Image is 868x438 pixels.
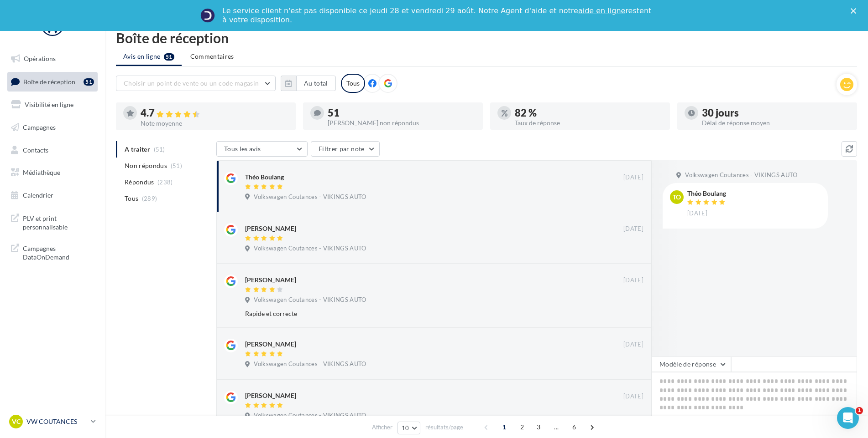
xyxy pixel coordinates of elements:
button: Modèle de réponse [652,357,731,372]
span: 10 [402,424,409,432]
span: 6 [567,420,581,434]
div: [PERSON_NAME] [245,275,296,285]
div: Théo Boulang [245,173,284,182]
div: Théo Boulang [687,190,727,197]
span: Tous [125,194,138,203]
div: 30 jours [702,108,850,118]
div: [PERSON_NAME] [245,340,296,349]
span: résultats/page [425,423,463,432]
span: [DATE] [623,341,643,349]
span: [DATE] [623,225,643,233]
span: Visibilité en ligne [25,101,73,108]
span: Boîte de réception [23,77,75,85]
span: Commentaires [190,52,234,61]
a: Opérations [5,49,99,68]
span: 2 [515,420,529,434]
span: (51) [171,162,182,169]
button: Tous les avis [216,141,308,157]
div: [PERSON_NAME] non répondus [328,120,476,126]
iframe: Intercom live chat [837,407,859,429]
span: 1 [497,420,512,434]
span: Médiathèque [23,168,60,176]
span: ... [549,420,564,434]
a: Campagnes DataOnDemand [5,239,99,265]
a: VC VW COUTANCES [7,413,98,430]
div: Fermer [851,8,860,14]
span: Volkswagen Coutances - VIKINGS AUTO [685,171,797,179]
button: 10 [397,422,421,434]
span: [DATE] [687,209,707,218]
img: Profile image for Service-Client [200,8,215,23]
span: Non répondus [125,161,167,170]
span: Opérations [24,55,56,62]
span: Afficher [372,423,392,432]
span: Volkswagen Coutances - VIKINGS AUTO [254,193,366,201]
div: Le service client n'est pas disponible ce jeudi 28 et vendredi 29 août. Notre Agent d'aide et not... [222,6,653,25]
button: Choisir un point de vente ou un code magasin [116,76,276,91]
a: aide en ligne [578,6,625,15]
div: Taux de réponse [515,120,663,126]
span: 1 [856,407,863,414]
span: [DATE] [623,392,643,401]
div: [PERSON_NAME] [245,224,296,233]
a: Campagnes [5,118,99,137]
span: Campagnes [23,123,56,131]
a: Médiathèque [5,163,99,182]
a: Visibilité en ligne [5,95,99,114]
span: [DATE] [623,173,643,182]
span: To [673,193,681,202]
span: 3 [531,420,546,434]
span: Répondus [125,178,154,187]
a: Boîte de réception51 [5,72,99,92]
button: Au total [296,76,336,91]
span: Tous les avis [224,145,261,153]
button: Filtrer par note [311,141,380,157]
div: Note moyenne [141,120,288,127]
p: VW COUTANCES [26,417,87,426]
span: Volkswagen Coutances - VIKINGS AUTO [254,244,366,253]
span: VC [12,417,21,426]
span: Volkswagen Coutances - VIKINGS AUTO [254,296,366,304]
div: 51 [328,108,476,118]
button: Au total [281,76,336,91]
div: 4.7 [141,108,288,118]
div: Délai de réponse moyen [702,120,850,126]
div: Boîte de réception [116,31,857,45]
a: Calendrier [5,186,99,205]
span: Campagnes DataOnDemand [23,242,94,262]
span: Calendrier [23,191,53,199]
a: PLV et print personnalisable [5,209,99,235]
div: Rapide et correcte [245,309,584,318]
div: [PERSON_NAME] [245,391,296,400]
span: Volkswagen Coutances - VIKINGS AUTO [254,412,366,420]
div: Tous [341,74,365,93]
span: Choisir un point de vente ou un code magasin [124,79,259,87]
div: 51 [84,78,94,86]
a: Contacts [5,141,99,160]
span: Volkswagen Coutances - VIKINGS AUTO [254,360,366,368]
span: [DATE] [623,276,643,285]
span: Contacts [23,146,48,153]
div: 82 % [515,108,663,118]
span: PLV et print personnalisable [23,212,94,232]
span: (238) [157,178,173,186]
span: (289) [142,195,157,202]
